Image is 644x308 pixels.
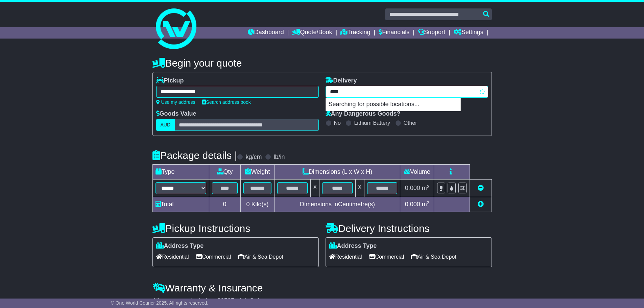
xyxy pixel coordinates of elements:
[355,180,364,197] td: x
[152,165,209,180] td: Type
[196,252,231,262] span: Commercial
[156,99,195,105] a: Use my address
[156,119,175,131] label: AUD
[478,201,484,208] a: Add new item
[422,201,430,208] span: m
[152,297,492,305] div: All our quotes include a $ FreightSafe warranty.
[427,200,430,205] sup: 3
[152,57,492,69] h4: Begin your quote
[152,223,319,234] h4: Pickup Instructions
[221,297,231,304] span: 250
[245,153,262,161] label: kg/cm
[422,185,430,191] span: m
[334,120,341,126] label: No
[326,77,357,85] label: Delivery
[400,165,434,180] td: Volume
[329,252,362,262] span: Residential
[246,201,249,208] span: 0
[273,153,285,161] label: lb/in
[209,197,240,212] td: 0
[326,223,492,234] h4: Delivery Instructions
[369,252,404,262] span: Commercial
[209,165,240,180] td: Qty
[478,185,484,191] a: Remove this item
[275,165,400,180] td: Dimensions (L x W x H)
[405,185,420,191] span: 0.000
[152,197,209,212] td: Total
[111,300,209,306] span: © One World Courier 2025. All rights reserved.
[405,201,420,208] span: 0.000
[454,27,483,39] a: Settings
[326,86,488,98] typeahead: Please provide city
[240,197,275,212] td: Kilo(s)
[379,27,409,39] a: Financials
[238,252,283,262] span: Air & Sea Depot
[340,27,370,39] a: Tracking
[329,242,377,250] label: Address Type
[240,165,275,180] td: Weight
[156,242,204,250] label: Address Type
[427,184,430,189] sup: 3
[292,27,332,39] a: Quote/Book
[404,120,417,126] label: Other
[152,150,237,161] h4: Package details |
[326,110,401,118] label: Any Dangerous Goods?
[311,180,319,197] td: x
[326,98,460,111] p: Searching for possible locations...
[156,252,189,262] span: Residential
[411,252,456,262] span: Air & Sea Depot
[202,99,251,105] a: Search address book
[156,77,184,85] label: Pickup
[156,110,196,118] label: Goods Value
[248,27,284,39] a: Dashboard
[152,282,492,293] h4: Warranty & Insurance
[275,197,400,212] td: Dimensions in Centimetre(s)
[354,120,390,126] label: Lithium Battery
[418,27,445,39] a: Support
